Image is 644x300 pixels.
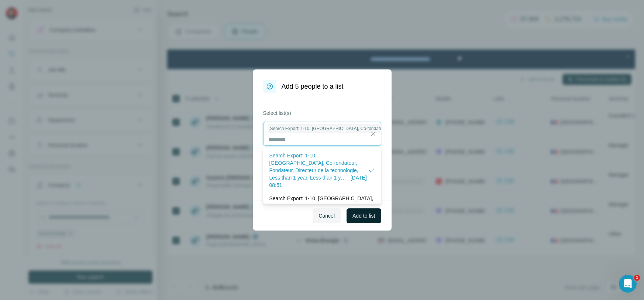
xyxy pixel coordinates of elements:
[352,212,375,219] span: Add to list
[268,124,575,133] div: Search Export: 1-10, [GEOGRAPHIC_DATA], Co-fondateur, Fondateur, Directeur de la technologie, Les...
[269,152,368,189] p: Search Export: 1-10, [GEOGRAPHIC_DATA], Co-fondateur, Fondateur, Directeur de la technologie, Les...
[457,3,465,10] div: Close Step
[619,275,637,293] iframe: Intercom live chat
[318,212,335,219] span: Cancel
[183,1,284,18] div: Watch our October Product update
[269,195,375,224] p: Search Export: 1-10, [GEOGRAPHIC_DATA], Co-fondateur, Fondateur, Directeur de la technologie, Les...
[313,208,341,223] button: Cancel
[282,81,344,92] h1: Add 5 people to a list
[634,275,640,281] span: 1
[347,208,381,223] button: Add to list
[263,109,381,117] label: Select list(s)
